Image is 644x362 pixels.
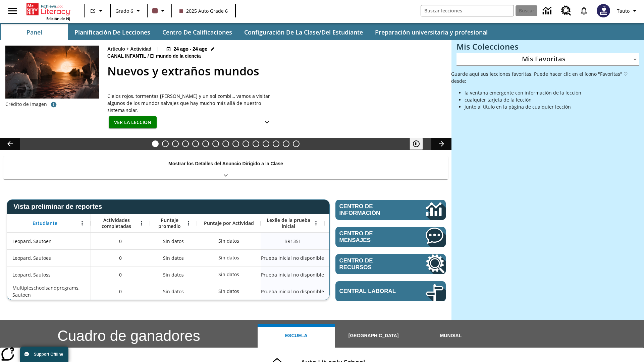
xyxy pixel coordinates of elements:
span: | [157,46,159,53]
div: Sin datos, Multipleschoolsandprograms, Sautoen [150,283,197,300]
button: El color de la clase es café oscuro. Cambiar el color de la clase. [150,5,169,17]
span: Sin datos [160,285,187,298]
li: la ventana emergente con información de la lección [465,89,639,96]
div: Sin datos, Leopard, Sautoss [150,266,197,283]
button: Diapositiva 5 Niños con trabajos sucios [192,140,199,147]
button: Escuela [258,324,335,348]
p: Artículo + Actividad [107,46,151,53]
span: Centro de mensajes [339,230,406,244]
span: 0 [119,271,122,278]
div: Cielos rojos, tormentas [PERSON_NAME] y un sol zombi… vamos a visitar algunos de los mundos salva... [107,93,275,114]
span: Lector principiante 135 Lexile, Leopard, Sautoen [284,238,301,245]
div: 0, Leopard, Sautoss [91,266,150,283]
a: Centro de información [539,2,557,20]
a: Notificaciones [575,2,593,19]
a: Centro de recursos, Se abrirá en una pestaña nueva. [557,2,575,20]
span: El mundo de la ciencia [150,53,202,60]
span: 0 [119,238,122,245]
p: Guarde aquí sus lecciones favoritas. Puede hacer clic en el ícono "Favoritas" ♡ desde: [451,70,639,84]
button: Diapositiva 2 Llevar el cine a la dimensión X [162,140,169,147]
span: ES [90,7,96,14]
a: Centro de recursos, Se abrirá en una pestaña nueva. [335,254,446,274]
button: Diapositiva 10 La moda en la antigua Roma [243,140,249,147]
span: Vista preliminar de reportes [13,203,105,210]
span: 0 [119,288,122,295]
div: Pausar [410,138,430,150]
button: Diapositiva 14 En memoria de la jueza O'Connor [283,140,289,147]
button: Abrir el menú lateral [3,1,22,21]
span: Support Offline [34,352,63,357]
a: Centro de información [335,200,446,220]
button: Lenguaje: ES, Selecciona un idioma [87,5,108,17]
div: Sin datos, Leopard, Sautoes [150,249,197,266]
h3: Mis Colecciones [457,42,639,51]
span: Sin datos [160,268,187,282]
a: Centro de mensajes [335,227,446,247]
div: Sin datos, Leopard, Sautoss [215,268,243,281]
button: Abrir menú [77,218,87,228]
button: Diapositiva 8 Energía solar para todos [222,140,229,147]
a: Central laboral [335,281,446,301]
div: Sin datos, Multipleschoolsandprograms, Sautoen [215,285,243,298]
div: Sin datos, Leopard, Sautoen [150,233,197,249]
span: 0 [119,254,122,261]
span: Cielos rojos, tormentas de gemas y un sol zombi… vamos a visitar algunos de los mundos salvajes q... [107,93,275,114]
div: Sin datos, Leopard, Sautoss [324,266,388,283]
li: cualquier tarjeta de la lección [465,96,639,103]
li: junto al título en la página de cualquier lección [465,103,639,110]
p: Crédito de imagen [5,101,47,108]
span: Tauto [617,7,630,14]
button: Mundial [412,324,489,348]
button: Diapositiva 9 La historia de terror del tomate [232,140,239,147]
input: Buscar campo [421,5,514,16]
span: / [148,53,149,59]
span: Canal Infantil [107,53,148,60]
button: Ver la lección [109,116,157,129]
button: Diapositiva 11 La invasión de los CD con Internet [253,140,259,147]
button: Diapositiva 12 Cocina nativoamericana [263,140,269,147]
p: Mostrar los Detalles del Anuncio Dirigido a la Clase [168,160,283,167]
span: 2025 Auto Grade 6 [179,7,228,14]
a: Portada [26,3,70,16]
button: Centro de calificaciones [157,24,237,40]
div: Lector principiante 135 Lexile, LE, Según la medida de lectura Lexile, el estudiante es un Lector... [324,233,388,249]
span: Puntaje por Actividad [204,220,254,226]
button: [GEOGRAPHIC_DATA] [335,324,412,348]
div: 0, Multipleschoolsandprograms, Sautoen [91,283,150,300]
span: Puntaje promedio [153,217,185,229]
button: Diapositiva 15 El equilibrio de la Constitución [293,140,300,147]
span: Prueba inicial no disponible, Leopard, Sautoes [261,254,324,261]
button: Diapositiva 3 ¿Todos a bordo del Hyperloop? [172,140,179,147]
button: 24 ago - 24 ago Elegir fechas [165,46,216,53]
div: Mostrar los Detalles del Anuncio Dirigido a la Clase [3,156,448,179]
button: Perfil/Configuración [614,5,641,17]
button: Diapositiva 1 Nuevos y extraños mundos [152,140,159,147]
button: Ver más [260,116,274,129]
button: Configuración de la clase/del estudiante [239,24,368,40]
button: Diapositiva 7 Los últimos colonos [212,140,219,147]
button: Abrir menú [183,218,194,228]
button: Support Offline [20,347,68,362]
img: El concepto de un artista sobre cómo sería estar parado en la superficie del exoplaneta TRAPPIST-1 [5,46,99,99]
span: Multipleschoolsandprograms, Sautoen [12,284,87,298]
button: Abrir menú [311,218,321,228]
div: 0, Leopard, Sautoes [91,249,150,266]
div: Mis Favoritas [457,53,639,66]
span: Prueba inicial no disponible, Leopard, Sautoss [261,271,324,278]
div: Sin datos, Leopard, Sautoes [324,249,388,266]
span: Edición de NJ [46,16,70,21]
img: Avatar [597,4,610,17]
span: Centro de información [339,203,403,217]
span: Sin datos [160,251,187,265]
button: Escoja un nuevo avatar [593,2,614,19]
button: Crédito: NASA/JPL-Caltech/T. Pyle [47,99,60,111]
h2: Nuevos y extraños mundos [107,63,443,80]
button: Diapositiva 13 ¡Hurra por el Día de la Constitución! [273,140,279,147]
span: Grado 6 [115,7,133,14]
span: Central laboral [339,288,406,295]
span: 24 ago - 24 ago [174,46,208,53]
button: Preparación universitaria y profesional [370,24,493,40]
span: Sin datos [160,234,187,248]
div: Sin datos, Multipleschoolsandprograms, Sautoen [324,283,388,300]
button: Planificación de lecciones [69,24,156,40]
